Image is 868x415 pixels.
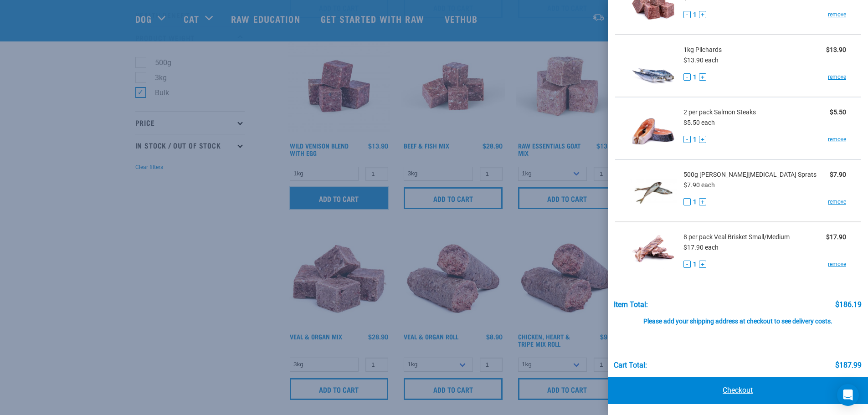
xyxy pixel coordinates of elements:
[693,197,697,207] span: 1
[828,260,846,268] a: remove
[693,260,697,269] span: 1
[630,105,677,152] img: Salmon Steaks
[699,73,706,81] button: +
[828,135,846,143] a: remove
[693,72,697,82] span: 1
[683,261,691,268] button: -
[830,171,846,178] strong: $7.90
[837,384,859,406] div: Open Intercom Messenger
[683,73,691,81] button: -
[830,108,846,116] strong: $5.50
[828,198,846,206] a: remove
[826,46,846,53] strong: $13.90
[683,198,691,205] button: -
[683,181,715,189] span: $7.90 each
[693,10,697,20] span: 1
[614,361,647,369] div: Cart total:
[699,198,706,205] button: +
[614,309,862,325] div: Please add your shipping address at checkout to see delivery costs.
[683,232,790,242] span: 8 per pack Veal Brisket Small/Medium
[828,73,846,81] a: remove
[614,301,648,309] div: Item Total:
[699,261,706,268] button: +
[683,56,719,64] span: $13.90 each
[683,136,691,143] button: -
[683,170,817,179] span: 500g [PERSON_NAME][MEDICAL_DATA] Sprats
[630,230,677,277] img: Veal Brisket Small/Medium
[630,42,677,89] img: Pilchards
[835,361,862,369] div: $187.99
[835,301,862,309] div: $186.19
[828,10,846,19] a: remove
[683,119,715,126] span: $5.50 each
[826,233,846,241] strong: $17.90
[699,11,706,18] button: +
[683,11,691,18] button: -
[683,108,756,117] span: 2 per pack Salmon Steaks
[683,244,719,251] span: $17.90 each
[693,135,697,144] span: 1
[630,167,677,214] img: Jack Mackerel Sprats
[683,45,722,55] span: 1kg Pilchards
[699,136,706,143] button: +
